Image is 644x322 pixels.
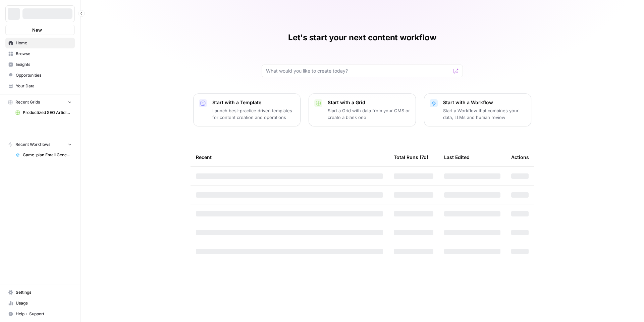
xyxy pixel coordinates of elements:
[328,99,410,106] p: Start with a Grid
[16,311,72,317] span: Help + Support
[443,107,526,121] p: Start a Workflow that combines your data, LLMs and human review
[511,148,529,166] div: Actions
[394,148,428,166] div: Total Runs (7d)
[5,25,75,35] button: New
[5,97,75,107] button: Recent Grids
[5,70,75,81] a: Opportunities
[16,83,72,89] span: Your Data
[12,107,75,118] a: Productized SEO Article Writer Grid
[193,93,301,126] button: Start with a TemplateLaunch best-practice driven templates for content creation and operations
[23,152,72,158] span: Game-plan Email Generator
[23,110,72,116] span: Productized SEO Article Writer Grid
[5,38,75,48] a: Home
[444,148,470,166] div: Last Edited
[424,93,531,126] button: Start with a WorkflowStart a Workflow that combines your data, LLMs and human review
[5,81,75,91] a: Your Data
[5,309,75,319] button: Help + Support
[15,142,50,148] span: Recent Workflows
[443,99,526,106] p: Start with a Workflow
[16,40,72,46] span: Home
[32,27,42,33] span: New
[288,32,436,43] h1: Let's start your next content workflow
[5,139,75,150] button: Recent Workflows
[212,107,295,121] p: Launch best-practice driven templates for content creation and operations
[5,48,75,59] a: Browse
[16,289,72,295] span: Settings
[15,99,40,105] span: Recent Grids
[212,99,295,106] p: Start with a Template
[16,62,72,68] span: Insights
[16,72,72,78] span: Opportunities
[5,59,75,70] a: Insights
[12,150,75,160] a: Game-plan Email Generator
[309,93,416,126] button: Start with a GridStart a Grid with data from your CMS or create a blank one
[266,68,450,74] input: What would you like to create today?
[5,298,75,309] a: Usage
[16,51,72,57] span: Browse
[16,300,72,306] span: Usage
[5,287,75,298] a: Settings
[328,107,410,121] p: Start a Grid with data from your CMS or create a blank one
[196,148,383,166] div: Recent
